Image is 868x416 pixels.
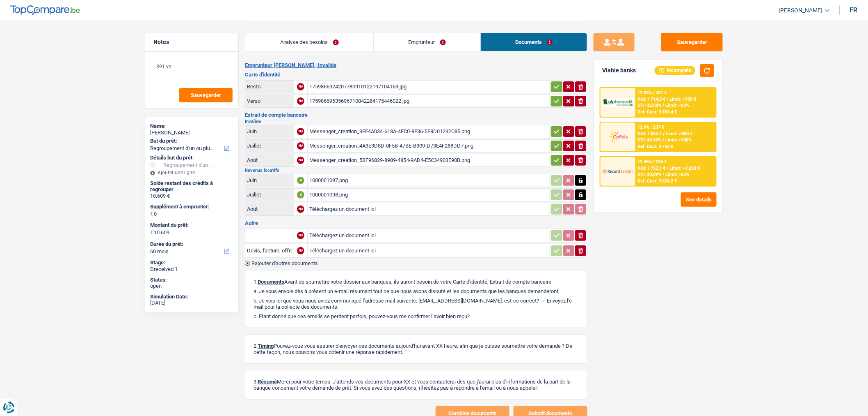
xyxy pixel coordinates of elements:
[247,206,292,212] div: Août
[150,283,233,289] div: open
[663,103,665,108] span: /
[245,72,587,77] h3: Carte d'identité
[297,177,304,184] div: A
[663,172,665,177] span: /
[638,125,665,130] div: 12.9% | 237 €
[258,379,277,385] span: Résumé
[638,131,662,136] span: NAI: 1 855 €
[638,144,674,149] div: Ref. Cost: 3 755 €
[245,62,587,69] h2: Emprunteur [PERSON_NAME] | Invalide
[150,300,233,306] div: [DATE]
[254,313,579,319] p: c. Etant donné que ces emails se perdent parfois, pouvez-vous me confirmer l’avoir bien reçu?
[247,157,292,163] div: Août
[481,33,587,51] a: Documents
[245,119,587,124] h2: Invalide
[603,164,633,179] img: Record Credits
[245,261,318,266] button: Rajouter d'autres documents
[309,125,548,138] div: Messenger_creation_9EF4A034-618A-4EC0-8E36-5F8D01292C85.png
[150,129,233,136] div: [PERSON_NAME]
[150,203,232,210] label: Supplément à emprunter:
[666,137,692,143] span: Limit: <100%
[670,166,700,171] span: Limit: >1.033 €
[254,279,579,285] p: 1. Avant de soumettre votre dossier aux banques, ils auront besoin de votre Carte d'identité, Ext...
[179,88,233,102] button: Sauvegarder
[150,210,153,217] span: €
[245,168,587,173] h2: Revenus locatifs
[150,277,233,283] div: Status:
[850,6,858,14] div: fr
[297,247,304,254] div: NA
[667,97,669,102] span: /
[150,241,232,247] label: Durée du prêt:
[309,174,548,187] div: 1000001097.png
[150,259,233,266] div: Stage:
[638,159,667,164] div: 12.45% | 235 €
[297,191,304,199] div: A
[638,137,662,143] span: DTI: 40.16%
[663,131,665,136] span: /
[150,266,233,273] div: Dreceived 1
[150,170,233,176] div: Ajouter une ligne
[153,39,230,46] h5: Notes
[297,232,304,239] div: NA
[602,67,636,74] div: Viable banks
[603,98,633,107] img: AlphaCredit
[638,97,666,102] span: NAI: 1 714,5 €
[666,131,693,136] span: Limit: >800 €
[670,97,697,102] span: Limit: >750 €
[297,97,304,105] div: NA
[245,112,587,118] h3: Extrait de compte bancaire
[666,172,690,177] span: Limit: <65%
[150,123,233,129] div: Name:
[254,288,579,294] p: a. Je vous envoie dès à présent un e-mail résumant tout ce que nous avons discuté et les doc...
[297,142,304,150] div: NA
[245,220,587,226] h3: Autre
[309,189,548,201] div: 1000001098.png
[150,222,232,229] label: Montant du prêt:
[661,33,723,51] button: Sauvegarder
[258,279,284,285] span: Documents
[655,66,695,75] div: Incomplete
[681,192,717,207] button: See details
[297,128,304,135] div: NA
[10,5,80,15] img: TopCompare Logo
[258,343,274,349] span: Timing
[245,33,373,51] a: Analyse des besoins
[309,154,548,166] div: Messenger_creation_5BF96829-8989-4854-9AD4-E5C34903E90B.png
[247,98,292,104] div: Verso
[297,83,304,90] div: NA
[150,193,233,199] div: 10.609 €
[247,83,292,90] div: Recto
[191,92,221,98] span: Sauvegarder
[309,95,548,107] div: 17598669535696710842284175446022.jpg
[772,4,830,17] a: [PERSON_NAME]
[251,261,318,266] span: Rajouter d'autres documents
[247,128,292,134] div: Juin
[150,180,233,193] div: Solde restant des crédits à regrouper
[150,155,233,161] div: Détails but du prêt
[247,177,292,183] div: Juin
[667,166,669,171] span: /
[150,294,233,300] div: Simulation Date:
[779,7,823,14] span: [PERSON_NAME]
[663,137,665,143] span: /
[638,178,677,184] div: Ref. Cost: 3 624,2 €
[247,143,292,149] div: Juillet
[254,343,579,355] p: 2. Pouvez-vous vous assurer d'envoyer ces documents aujourd'hui avant XX heure, afin que je puiss...
[150,229,153,236] span: €
[254,379,579,391] p: 3. Merci pour votre temps. J'attends vos documents pour XX et vous contacterai dès que j'aurai p...
[247,192,292,198] div: Juillet
[309,140,548,152] div: Messenger_creation_4A3E3D8D-0F5B-47BE-B309-D73E4F288DD7.png
[150,138,232,144] label: But du prêt:
[374,33,480,51] a: Emprunteur
[297,157,304,164] div: NA
[638,90,667,95] div: 12.99% | 237 €
[603,129,633,144] img: Cofidis
[638,109,677,115] div: Ref. Cost: 3 781,4 €
[297,206,304,213] div: NA
[254,298,579,310] p: b. Je vois ici que vous nous aviez communiqué l’adresse mail suivante: [EMAIL_ADDRESS][DOMAIN_NA...
[309,81,548,93] div: 1759866924207780910122197104163.jpg
[638,172,662,177] span: DTI: 40.09%
[638,166,666,171] span: NAI: 1 752,1 €
[666,103,690,108] span: Limit: <60%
